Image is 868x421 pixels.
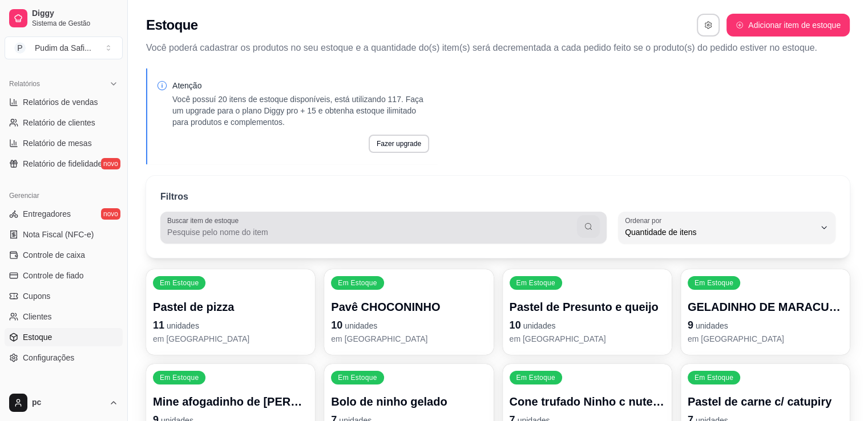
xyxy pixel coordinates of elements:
a: Relatório de fidelidadenovo [5,155,123,173]
span: Relatório de fidelidade [23,158,102,169]
span: unidades [167,321,199,330]
a: Controle de caixa [5,246,123,264]
button: Em EstoquePavê CHOCONINHO10unidadesem [GEOGRAPHIC_DATA] [324,269,493,355]
span: Relatórios de vendas [23,96,98,108]
span: Cupons [23,290,50,302]
p: 10 [510,317,665,333]
p: Pastel de carne c/ catupiry [688,394,843,410]
span: unidades [523,321,556,330]
p: 9 [688,317,843,333]
p: 10 [331,317,486,333]
p: Em Estoque [338,373,377,382]
span: Quantidade de itens [625,226,815,238]
p: Pastel de pizza [153,299,308,315]
a: Cupons [5,287,123,305]
p: em [GEOGRAPHIC_DATA] [331,333,486,345]
a: Clientes [5,307,123,326]
p: Bolo de ninho gelado [331,394,486,410]
div: Gerenciar [5,187,123,205]
p: Em Estoque [338,278,377,288]
p: em [GEOGRAPHIC_DATA] [510,333,665,345]
button: Em EstoquePastel de Presunto e queijo10unidadesem [GEOGRAPHIC_DATA] [503,269,672,355]
a: Relatório de mesas [5,134,123,152]
a: Relatório de clientes [5,114,123,132]
p: Você poderá cadastrar os produtos no seu estoque e a quantidade do(s) item(s) será decrementada a... [146,41,850,55]
a: Relatórios de vendas [5,93,123,111]
label: Buscar item de estoque [167,216,243,225]
a: Nota Fiscal (NFC-e) [5,225,123,244]
span: Relatórios [9,79,40,88]
span: Controle de caixa [23,249,85,261]
button: Em EstoqueGELADINHO DE MARACUJÁ9unidadesem [GEOGRAPHIC_DATA] [681,269,850,355]
p: Em Estoque [516,278,555,288]
p: Em Estoque [160,373,199,382]
span: Nota Fiscal (NFC-e) [23,229,94,240]
label: Ordenar por [625,216,665,225]
p: GELADINHO DE MARACUJÁ [688,299,843,315]
h2: Estoque [146,16,197,34]
a: Controle de fiado [5,266,123,285]
a: Configurações [5,349,123,367]
span: Sistema de Gestão [32,19,118,28]
button: Ordenar porQuantidade de itens [618,212,835,244]
span: unidades [345,321,377,330]
a: DiggySistema de Gestão [5,5,123,32]
button: Select a team [5,37,123,59]
span: Entregadores [23,208,71,220]
span: Clientes [23,311,52,322]
span: Controle de fiado [23,270,84,281]
div: Pudim da Safi ... [35,42,91,54]
span: Diggy [32,9,118,19]
p: Pastel de Presunto e queijo [510,299,665,315]
button: Em EstoquePastel de pizza11unidadesem [GEOGRAPHIC_DATA] [146,269,315,355]
button: pc [5,389,123,416]
button: Fazer upgrade [369,135,429,153]
div: Diggy [5,380,123,399]
p: Pavê CHOCONINHO [331,299,486,315]
p: Atenção [172,80,429,91]
p: Em Estoque [695,278,733,288]
input: Buscar item de estoque [167,226,577,238]
span: P [14,42,26,54]
p: Cone trufado Ninho c nutella [510,394,665,410]
p: em [GEOGRAPHIC_DATA] [688,333,843,345]
span: Estoque [23,331,52,343]
span: pc [32,398,104,408]
span: unidades [696,321,728,330]
p: Você possuí 20 itens de estoque disponíveis, está utilizando 117. Faça um upgrade para o plano Di... [172,94,429,128]
p: em [GEOGRAPHIC_DATA] [153,333,308,345]
span: Relatório de clientes [23,117,95,128]
p: Em Estoque [160,278,199,288]
p: Filtros [160,190,188,204]
a: Estoque [5,328,123,346]
span: Relatório de mesas [23,137,92,149]
span: Configurações [23,352,74,363]
button: Adicionar item de estoque [726,14,850,37]
p: Mine afogadinho de [PERSON_NAME] [153,394,308,410]
a: Entregadoresnovo [5,205,123,223]
p: Em Estoque [516,373,555,382]
p: 11 [153,317,308,333]
p: Em Estoque [695,373,733,382]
